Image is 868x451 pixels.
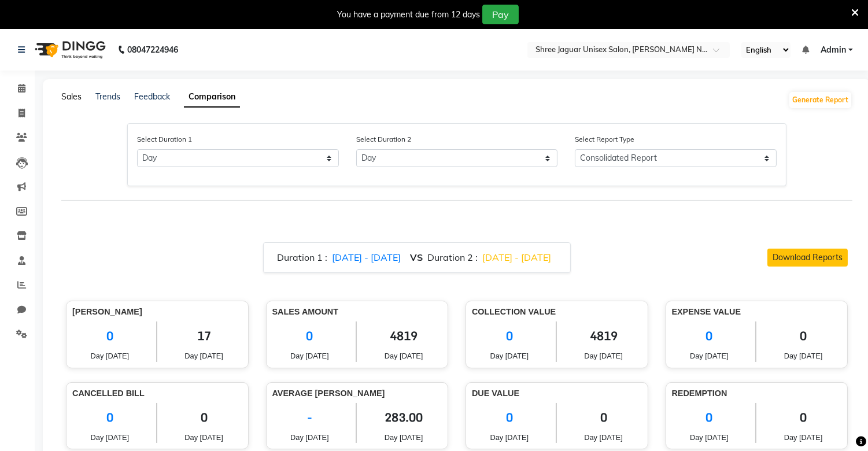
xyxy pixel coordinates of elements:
[134,91,170,102] a: Feedback
[365,321,442,350] span: 4819
[72,321,147,350] span: 0
[411,252,423,263] strong: VS
[566,432,642,443] span: Day [DATE]
[272,403,348,432] span: -
[127,34,178,66] b: 08047224946
[333,252,401,263] span: [DATE] - [DATE]
[472,350,547,361] span: Day [DATE]
[672,307,842,317] h6: Expense Value
[365,350,442,361] span: Day [DATE]
[272,321,348,350] span: 0
[765,403,841,432] span: 0
[767,249,848,267] button: Download Reports
[672,389,842,398] h6: Redemption
[575,134,634,145] label: Select Report Type
[765,432,841,443] span: Day [DATE]
[472,321,547,350] span: 0
[61,91,82,102] a: Sales
[566,403,642,432] span: 0
[72,389,242,398] h6: Cancelled Bill
[184,87,240,108] a: Comparison
[789,92,851,108] button: Generate Report
[566,321,642,350] span: 4819
[483,252,552,263] span: [DATE] - [DATE]
[166,321,242,350] span: 17
[166,350,242,361] span: Day [DATE]
[337,9,480,21] div: You have a payment due from 12 days
[272,389,442,398] h6: Average [PERSON_NAME]
[672,350,747,361] span: Day [DATE]
[72,403,147,432] span: 0
[272,350,348,361] span: Day [DATE]
[765,321,841,350] span: 0
[773,252,843,263] span: Download Reports
[278,252,556,263] h6: Duration 1 : Duration 2 :
[566,350,642,361] span: Day [DATE]
[672,403,747,432] span: 0
[272,432,348,443] span: Day [DATE]
[482,5,519,24] button: Pay
[365,403,442,432] span: 283.00
[672,432,747,443] span: Day [DATE]
[95,91,120,102] a: Trends
[472,389,642,398] h6: Due Value
[29,34,109,66] img: logo
[472,403,547,432] span: 0
[166,403,242,432] span: 0
[472,432,547,443] span: Day [DATE]
[72,307,242,317] h6: [PERSON_NAME]
[272,307,442,317] h6: Sales Amount
[472,307,642,317] h6: Collection Value
[672,321,747,350] span: 0
[137,134,192,145] label: Select Duration 1
[72,432,147,443] span: Day [DATE]
[821,44,846,56] span: Admin
[356,134,411,145] label: Select Duration 2
[365,432,442,443] span: Day [DATE]
[166,432,242,443] span: Day [DATE]
[72,350,147,361] span: Day [DATE]
[765,350,841,361] span: Day [DATE]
